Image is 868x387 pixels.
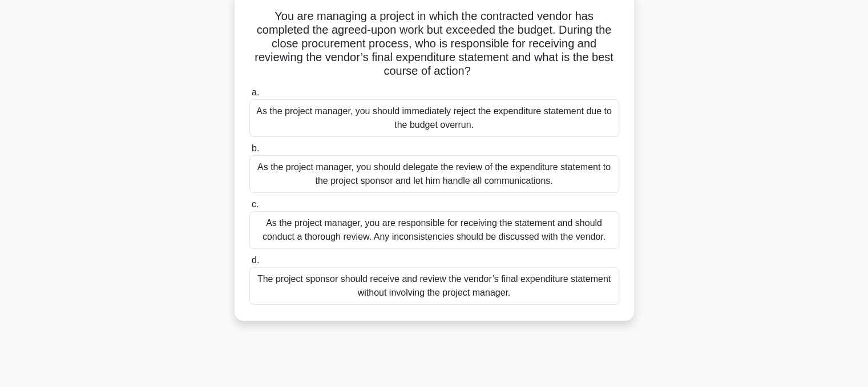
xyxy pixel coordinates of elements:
[249,155,619,193] div: As the project manager, you should delegate the review of the expenditure statement to the projec...
[252,255,259,265] span: d.
[252,143,259,153] span: b.
[248,9,620,79] h5: You are managing a project in which the contracted vendor has completed the agreed-upon work but ...
[249,211,619,249] div: As the project manager, you are responsible for receiving the statement and should conduct a thor...
[249,267,619,305] div: The project sponsor should receive and review the vendor’s final expenditure statement without in...
[249,99,619,137] div: As the project manager, you should immediately reject the expenditure statement due to the budget...
[252,87,259,97] span: a.
[252,199,259,209] span: c.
